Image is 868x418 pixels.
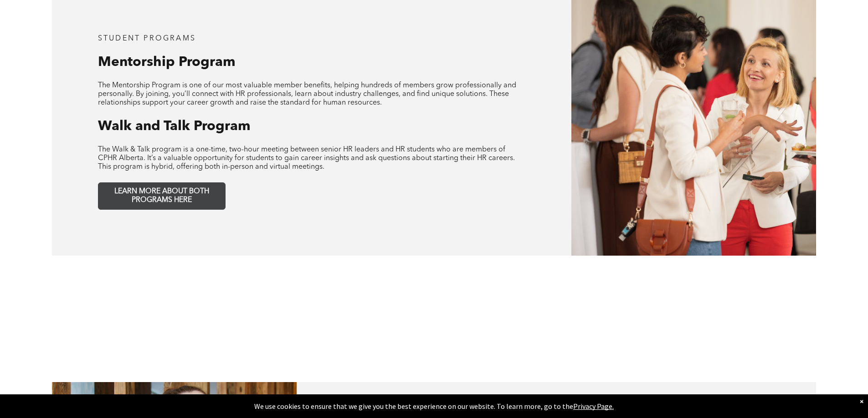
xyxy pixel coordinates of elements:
[98,82,516,106] span: The Mentorship Program is one of our most valuable member benefits, helping hundreds of members g...
[98,120,251,133] span: Walk and Talk Program
[860,397,863,406] div: Dismiss notification
[98,35,196,42] span: student programs
[573,402,614,411] a: Privacy Page.
[98,146,515,171] span: The Walk & Talk program is a one-time, two-hour meeting between senior HR leaders and HR students...
[98,54,526,71] h3: Mentorship Program
[98,182,226,210] a: LEARN MORE ABOUT BOTH PROGRAMS HERE
[102,187,222,205] span: LEARN MORE ABOUT BOTH PROGRAMS HERE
